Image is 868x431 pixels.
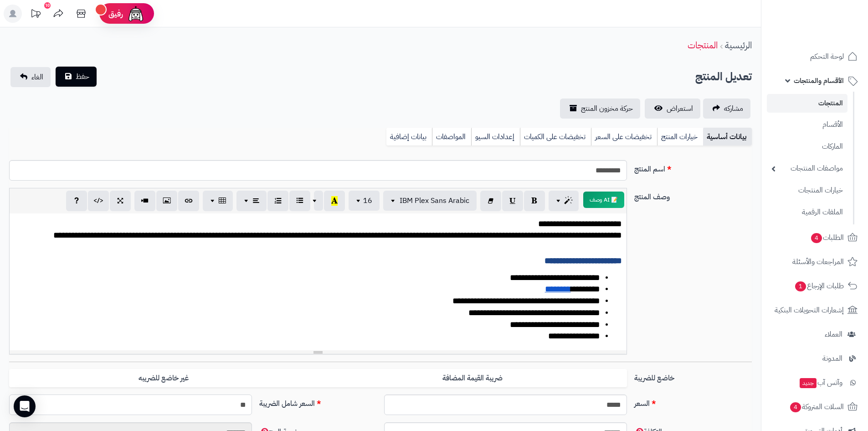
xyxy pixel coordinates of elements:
[822,352,842,365] span: المدونة
[9,369,318,388] label: غير خاضع للضريبه
[400,195,469,206] span: IBM Plex Sans Arabic
[767,181,847,200] a: خيارات المنتجات
[631,395,755,409] label: السعر
[14,395,36,417] div: Open Intercom Messenger
[31,72,43,83] span: الغاء
[767,203,847,222] a: الملفات الرقمية
[383,191,477,211] button: IBM Plex Sans Arabic
[386,128,432,146] a: بيانات إضافية
[825,328,842,341] span: العملاء
[560,99,640,119] a: حركة مخزون المنتج
[631,160,755,175] label: اسم المنتج
[591,128,657,146] a: تخفيضات على السعر
[767,348,863,369] a: المدونة
[789,400,844,413] span: السلات المتروكة
[695,68,752,86] h2: تعديل المنتج
[794,74,844,87] span: الأقسام والمنتجات
[767,396,863,418] a: السلات المتروكة4
[794,280,844,292] span: طلبات الإرجاع
[581,103,633,114] span: حركة مخزون المنتج
[583,192,624,208] button: 📝 AI وصف
[775,304,844,317] span: إشعارات التحويلات البنكية
[667,103,693,114] span: استعراض
[703,99,750,119] a: مشاركه
[645,99,700,119] a: استعراض
[767,372,863,394] a: وآتس آبجديد
[631,188,755,203] label: وصف المنتج
[767,159,847,178] a: مواصفات المنتجات
[810,50,844,63] span: لوحة التحكم
[363,195,372,206] span: 16
[767,275,863,297] a: طلبات الإرجاع1
[799,376,842,389] span: وآتس آب
[810,231,844,244] span: الطلبات
[767,323,863,345] a: العملاء
[44,2,51,9] div: 10
[108,8,123,19] span: رفيق
[767,251,863,273] a: المراجعات والأسئلة
[767,227,863,249] a: الطلبات4
[767,94,847,113] a: المنتجات
[349,191,380,211] button: 16
[256,395,380,409] label: السعر شامل الضريبة
[800,378,817,388] span: جديد
[767,115,847,135] a: الأقسام
[767,46,863,68] a: لوحة التحكم
[767,299,863,321] a: إشعارات التحويلات البنكية
[725,38,752,52] a: الرئيسية
[520,128,591,146] a: تخفيضات على الكميات
[790,402,801,412] span: 4
[127,5,145,23] img: ai-face.png
[811,233,822,243] span: 4
[657,128,703,146] a: خيارات المنتج
[792,255,844,268] span: المراجعات والأسئلة
[631,369,755,384] label: خاضع للضريبة
[432,128,471,146] a: المواصفات
[56,67,97,87] button: حفظ
[688,38,718,52] a: المنتجات
[795,281,806,291] span: 1
[10,67,51,87] a: الغاء
[24,5,47,25] a: تحديثات المنصة
[703,128,752,146] a: بيانات أساسية
[767,137,847,156] a: الماركات
[76,71,89,82] span: حفظ
[471,128,520,146] a: إعدادات السيو
[318,369,627,388] label: ضريبة القيمة المضافة
[724,103,743,114] span: مشاركه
